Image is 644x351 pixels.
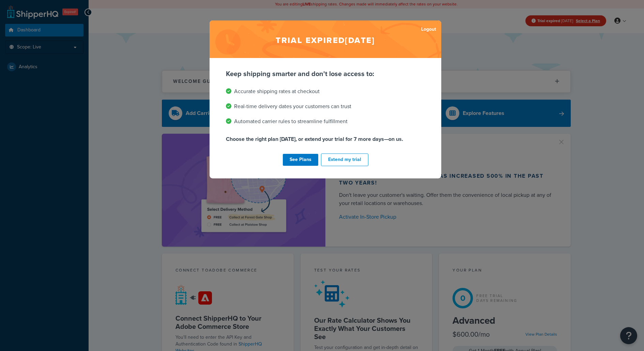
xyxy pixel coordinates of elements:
p: Keep shipping smarter and don't lose access to: [226,69,425,78]
li: Real-time delivery dates your customers can trust [226,102,425,111]
p: Choose the right plan [DATE], or extend your trial for 7 more days—on us. [226,134,425,144]
li: Accurate shipping rates at checkout [226,87,425,96]
button: Extend my trial [321,153,368,166]
h2: Trial expired [DATE] [210,20,441,58]
a: Logout [421,25,436,34]
a: See Plans [283,154,318,166]
li: Automated carrier rules to streamline fulfillment [226,117,425,126]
